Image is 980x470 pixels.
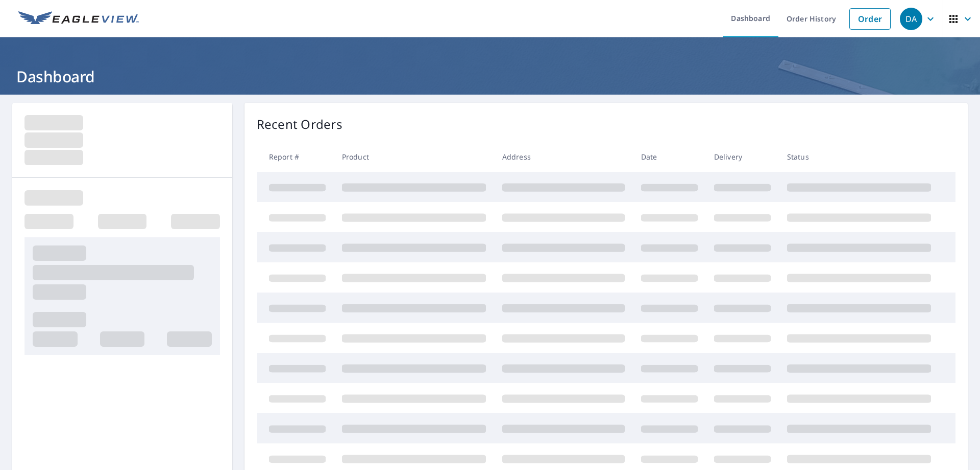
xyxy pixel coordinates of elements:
img: EV Logo [18,11,139,27]
a: Order [849,8,891,30]
th: Product [334,142,494,172]
div: DA [900,8,922,30]
th: Delivery [706,142,779,172]
th: Date [633,142,706,172]
h1: Dashboard [12,66,968,87]
th: Report # [257,142,334,172]
th: Address [494,142,633,172]
p: Recent Orders [257,115,342,133]
th: Status [779,142,939,172]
